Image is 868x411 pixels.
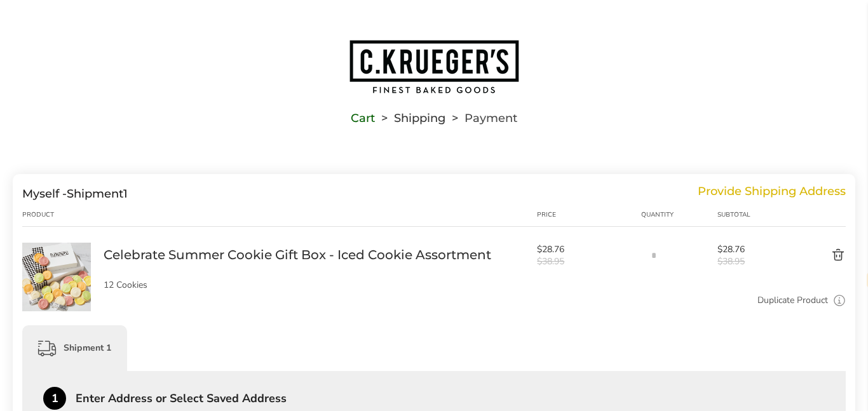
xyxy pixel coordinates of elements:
div: 1 [43,387,66,410]
div: Enter Address or Select Saved Address [76,393,846,404]
a: Celebrate Summer Cookie Gift Box - Iced Cookie Assortment [104,246,491,263]
a: Go to home page [13,39,855,95]
p: 12 Cookies [104,281,524,290]
a: Duplicate Product [757,293,828,307]
span: $28.76 [717,243,775,255]
div: Price [537,210,641,220]
div: Product [22,210,104,220]
img: Celebrate Summer Cookie Gift Box - Iced Cookie Assortment [22,243,91,311]
a: Cart [351,114,375,123]
span: $38.95 [537,255,635,267]
div: Provide Shipping Address [698,187,846,201]
span: 1 [123,187,128,201]
div: Subtotal [717,210,775,220]
input: Quantity input [641,243,667,268]
span: $28.76 [537,243,635,255]
a: Celebrate Summer Cookie Gift Box - Iced Cookie Assortment [22,242,91,254]
div: Quantity [641,210,717,220]
img: C.KRUEGER'S [348,39,520,95]
span: $38.95 [717,255,775,267]
li: Shipping [375,114,445,123]
div: Shipment 1 [22,325,127,371]
span: Payment [465,114,517,123]
span: Myself - [22,187,67,201]
button: Delete product [776,248,846,263]
div: Shipment [22,187,128,201]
